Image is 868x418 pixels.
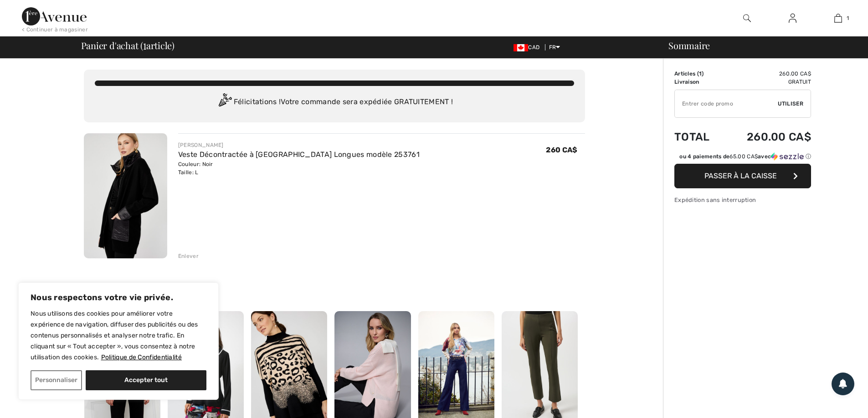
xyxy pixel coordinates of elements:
div: Couleur: Noir Taille: L [178,160,420,176]
span: Passer à la caisse [704,171,777,180]
button: Personnaliser [31,370,82,390]
a: Politique de Confidentialité [101,353,182,362]
span: 1 [699,71,702,77]
p: Nous utilisons des cookies pour améliorer votre expérience de navigation, diffuser des publicités... [31,308,206,363]
span: 1 [847,14,849,22]
div: ou 4 paiements de avec [679,152,811,161]
img: Canadian Dollar [514,44,528,51]
td: 260.00 CA$ [723,70,811,78]
img: Mon panier [834,13,842,24]
span: 1 [143,39,146,50]
span: FR [549,44,560,50]
h2: Nos clients ont aussi acheté [84,293,585,304]
div: Enlever [178,252,199,260]
td: Livraison [674,78,723,86]
td: Articles ( ) [674,70,723,78]
div: Nous respectons votre vie privée. [18,282,219,400]
img: Veste Décontractée à Manches Longues modèle 253761 [84,133,167,258]
span: 65.00 CA$ [729,153,758,160]
td: Gratuit [723,78,811,86]
span: Panier d'achat ( article) [81,41,175,50]
span: CAD [514,44,543,50]
img: recherche [743,13,751,24]
span: 260 CA$ [546,146,577,154]
input: Code promo [675,90,778,117]
img: 1ère Avenue [22,7,87,25]
img: Congratulation2.svg [216,93,234,111]
td: Total [674,121,723,152]
span: Utiliser [778,100,803,108]
button: Passer à la caisse [674,164,811,188]
div: ou 4 paiements de65.00 CA$avecSezzle Cliquez pour en savoir plus sur Sezzle [674,152,811,164]
p: Nous respectons votre vie privée. [31,292,206,303]
a: Veste Décontractée à [GEOGRAPHIC_DATA] Longues modèle 253761 [178,150,420,159]
div: Expédition sans interruption [674,196,811,204]
div: Sommaire [657,41,863,50]
td: 260.00 CA$ [723,121,811,152]
img: Mes infos [789,13,796,24]
div: Félicitations ! Votre commande sera expédiée GRATUITEMENT ! [95,93,574,111]
div: [PERSON_NAME] [178,141,420,149]
img: Sezzle [771,152,804,161]
a: 1 [816,13,860,24]
button: Accepter tout [86,370,206,390]
a: Se connecter [781,13,804,24]
div: < Continuer à magasiner [22,25,88,34]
